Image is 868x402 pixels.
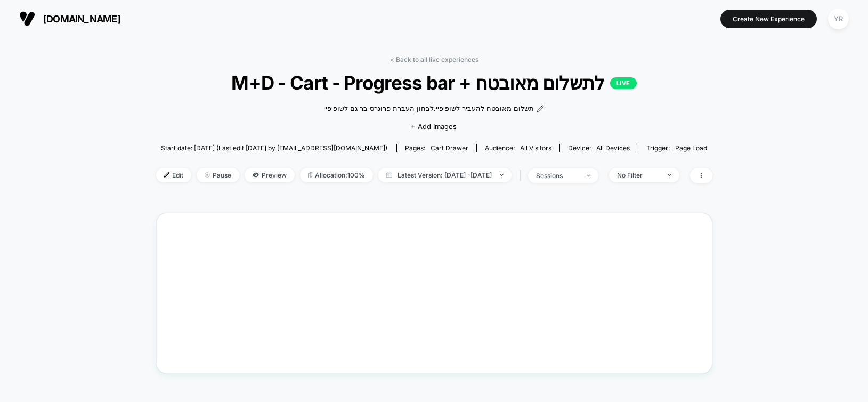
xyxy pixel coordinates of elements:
span: Allocation: 100% [300,168,373,182]
div: YR [828,9,849,29]
img: end [205,172,210,178]
span: all devices [596,144,630,152]
img: edit [164,172,169,178]
img: Visually logo [19,11,35,27]
img: end [587,174,590,176]
div: Trigger: [646,144,707,152]
span: All Visitors [520,144,551,152]
span: Page Load [675,144,707,152]
img: end [500,174,504,176]
span: Latest Version: [DATE] - [DATE] [378,168,512,182]
img: end [668,174,671,176]
div: sessions [536,172,579,180]
button: Create New Experience [720,10,817,28]
span: + Add Images [411,122,457,131]
span: Preview [245,168,295,182]
span: תשלום מאובטח להעביר לשופיפיי.לבחון העברת פרוגרס בר גם לשופיפיי [324,103,534,114]
span: Start date: [DATE] (Last edit [DATE] by [EMAIL_ADDRESS][DOMAIN_NAME]) [161,144,387,152]
img: calendar [386,172,392,178]
span: M+D - Cart - Progress bar + לתשלום מאובטח [184,71,685,94]
p: LIVE [610,77,637,89]
button: YR [825,8,852,30]
span: [DOMAIN_NAME] [43,13,120,25]
img: rebalance [308,172,312,178]
div: Pages: [405,144,468,152]
button: [DOMAIN_NAME] [16,10,124,27]
span: | [517,168,528,183]
a: < Back to all live experiences [390,55,478,63]
div: Audience: [485,144,551,152]
span: Device: [559,144,638,152]
span: cart drawer [431,144,468,152]
div: No Filter [617,171,660,179]
span: Pause [197,168,239,182]
span: Edit [156,168,191,182]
